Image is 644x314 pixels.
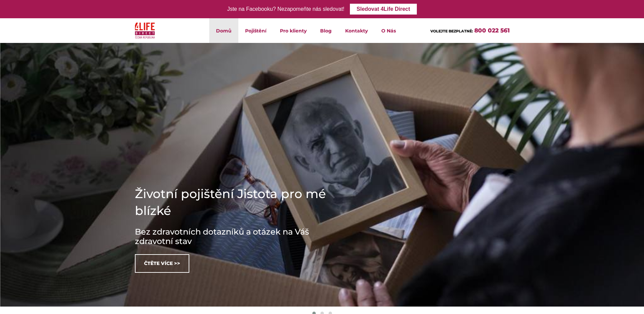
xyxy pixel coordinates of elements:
[135,254,189,273] a: Čtěte více >>
[350,4,417,15] a: Sledovat 4Life Direct
[209,18,238,43] a: Domů
[338,18,375,43] a: Kontakty
[135,21,155,40] img: 4Life Direct Česká republika logo
[135,185,338,219] h1: Životní pojištění Jistota pro mé blízké
[227,4,344,14] div: Jste na Facebooku? Nezapomeňte nás sledovat!
[474,27,510,34] a: 800 022 561
[430,29,473,33] span: VOLEJTE BEZPLATNĚ:
[313,18,338,43] a: Blog
[135,227,338,246] h3: Bez zdravotních dotazníků a otázek na Váš zdravotní stav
